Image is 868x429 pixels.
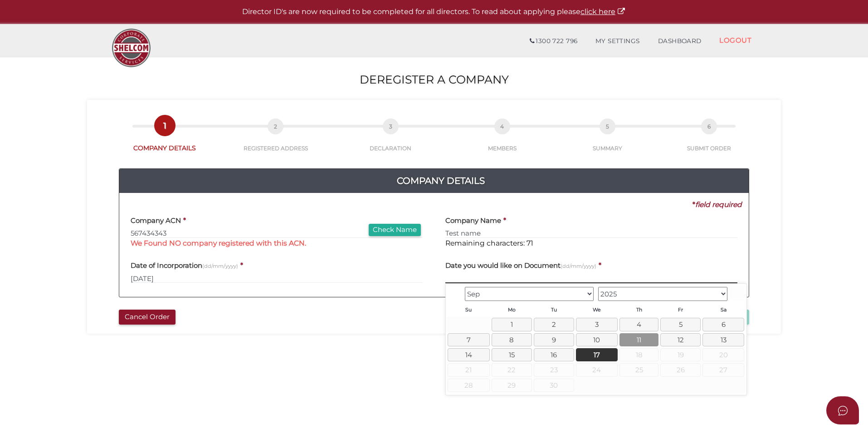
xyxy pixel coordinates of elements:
span: 2 [268,118,283,134]
h4: Company Details [126,173,756,188]
a: 8 [492,333,532,346]
span: 19 [660,348,701,361]
button: Cancel Order [119,310,176,325]
h4: Company ACN [131,217,181,225]
a: 9 [534,333,574,346]
span: 6 [701,118,717,134]
a: DASHBOARD [649,32,711,50]
a: 3 [576,318,618,331]
a: 14 [448,348,489,361]
a: 15 [492,348,532,361]
span: 27 [702,363,744,376]
span: 20 [702,348,744,361]
small: (dd/mm/yyyy) [561,263,596,269]
a: 5 [660,318,701,331]
span: We Found NO company registered with this ACN. [131,238,423,248]
span: Saturday [721,307,727,313]
a: 16 [534,348,574,361]
a: 4 [619,318,658,331]
h4: Date you would like on Document [445,262,596,270]
span: 3 [383,118,399,134]
span: 28 [448,379,489,392]
span: 22 [492,363,532,376]
span: Friday [678,307,683,313]
button: Check Name [369,224,421,236]
span: 21 [448,363,489,376]
p: Director ID's are now required to be completed for all directors. To read about applying please [23,7,845,17]
span: 30 [534,379,574,392]
button: Open asap [826,396,859,424]
a: LOGOUT [710,31,761,49]
a: MY SETTINGS [586,32,649,50]
a: 1 [492,318,532,331]
span: Monday [508,307,516,313]
span: Wednesday [593,307,601,313]
span: 25 [619,363,658,376]
a: 12 [660,333,701,346]
a: 2 [534,318,574,331]
span: Tuesday [551,307,557,313]
a: Prev [448,286,462,301]
a: 7 [448,333,489,346]
a: 17 [576,348,618,361]
img: Logo [107,24,155,72]
a: Next [730,286,744,301]
span: 5 [600,118,615,134]
span: 1 [157,118,173,133]
span: 18 [619,348,658,361]
a: 4MEMBERS [449,128,554,152]
a: 1COMPANY DETAILS [110,128,219,153]
span: 24 [576,363,618,376]
i: field required [695,200,742,209]
span: Sunday [465,307,472,313]
h4: Date of Incorporation [131,262,238,270]
span: 4 [494,118,510,134]
a: 6SUBMIT ORDER [660,128,758,152]
a: 1300 722 796 [521,32,586,50]
a: 10 [576,333,618,346]
a: 6 [702,318,744,331]
span: 26 [660,363,701,376]
h4: Company Name [445,217,501,225]
a: 5SUMMARY [555,128,660,152]
span: 29 [492,379,532,392]
span: Remaining characters: 71 [445,239,533,247]
a: 11 [619,333,658,346]
a: 2REGISTERED ADDRESS [219,128,332,152]
small: (dd/mm/yyyy) [202,263,238,269]
a: 3DECLARATION [332,128,449,152]
a: 13 [702,333,744,346]
span: 23 [534,363,574,376]
a: click here [580,7,626,16]
span: Thursday [636,307,642,313]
